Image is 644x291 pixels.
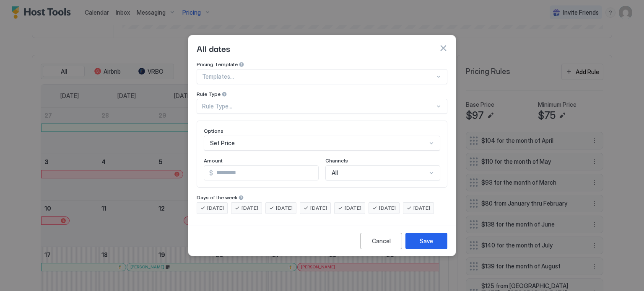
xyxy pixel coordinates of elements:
[207,204,224,212] span: [DATE]
[213,166,318,180] input: Input Field
[413,204,430,212] span: [DATE]
[204,157,223,164] span: Amount
[310,204,327,212] span: [DATE]
[197,61,238,67] span: Pricing Template
[241,204,258,212] span: [DATE]
[325,157,348,164] span: Channels
[360,233,402,249] button: Cancel
[379,204,396,212] span: [DATE]
[372,237,391,245] div: Cancel
[204,128,223,134] span: Options
[197,91,221,97] span: Rule Type
[210,139,235,147] span: Set Price
[276,204,293,212] span: [DATE]
[420,237,433,245] div: Save
[209,169,213,177] span: $
[197,194,237,201] span: Days of the week
[332,169,338,177] span: All
[202,103,435,110] div: Rule Type...
[405,233,447,249] button: Save
[8,263,29,283] iframe: Intercom live chat
[345,204,361,212] span: [DATE]
[197,42,230,54] span: All dates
